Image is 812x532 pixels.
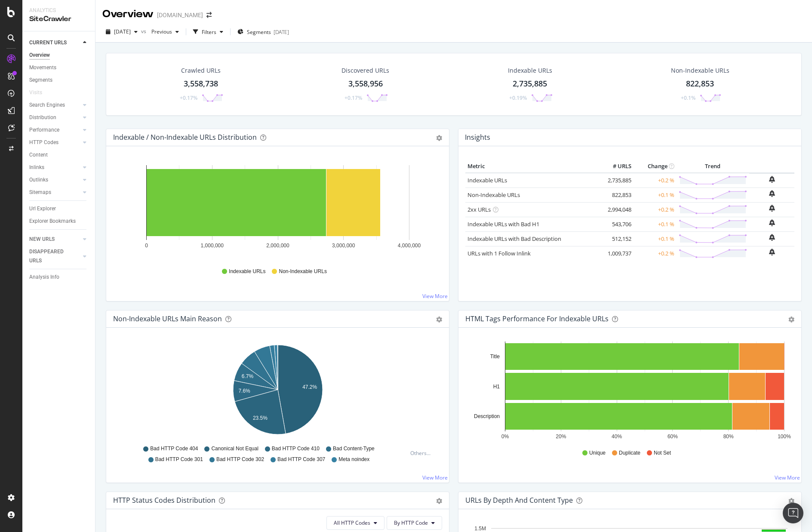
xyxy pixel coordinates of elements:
div: +0.1% [681,94,695,101]
div: +0.19% [509,94,527,101]
div: Movements [29,63,56,72]
div: Search Engines [29,101,65,110]
div: bell-plus [769,219,775,226]
div: Analytics [29,7,88,14]
svg: A chart. [113,341,442,441]
span: 2025 Sep. 24th [114,28,131,35]
div: HTML Tags Performance for Indexable URLs [465,314,609,323]
div: [DOMAIN_NAME] [157,11,203,19]
text: 20% [556,434,566,440]
text: 23.5% [253,415,268,421]
text: 0 [145,243,148,249]
text: 1.5M [474,526,486,532]
span: Meta noindex [338,456,369,463]
div: URLs by Depth and Content Type [465,496,573,504]
div: bell-plus [769,234,775,241]
div: SiteCrawler [29,14,88,24]
div: arrow-right-arrow-left [206,12,212,18]
div: bell-plus [769,205,775,212]
a: CURRENT URLS [29,38,80,47]
span: Non-Indexable URLs [279,268,326,275]
div: CURRENT URLS [29,38,67,47]
text: 60% [667,434,678,440]
text: 47.2% [302,384,317,390]
div: Indexable / Non-Indexable URLs Distribution [113,133,257,141]
div: 3,558,956 [348,78,383,89]
td: 1,009,737 [599,246,634,261]
text: 2,000,000 [266,243,289,249]
a: 2xx URLs [468,206,491,213]
span: Bad Content-Type [333,445,375,452]
div: Performance [29,126,59,135]
a: Indexable URLs with Bad H1 [468,220,539,228]
a: DISAPPEARED URLS [29,247,80,265]
th: Metric [465,160,599,173]
span: Bad HTTP Code 404 [150,445,198,452]
a: Analysis Info [29,273,89,282]
span: Previous [148,28,172,35]
a: Inlinks [29,163,80,172]
span: Unique [589,449,606,457]
div: Analysis Info [29,273,59,282]
div: Overview [29,51,50,60]
td: +0.1 % [634,188,677,202]
a: Movements [29,63,89,72]
th: Trend [677,160,749,173]
div: Filters [202,28,216,36]
a: Indexable URLs [468,176,507,184]
button: Segments[DATE] [234,25,292,39]
a: Sitemaps [29,188,80,197]
div: Non-Indexable URLs Main Reason [113,314,222,323]
div: A chart. [465,341,794,441]
div: Content [29,151,48,160]
div: 3,558,738 [184,78,218,89]
div: 822,853 [686,78,714,89]
div: Others... [410,449,434,457]
div: Indexable URLs [508,66,552,75]
span: Bad HTTP Code 307 [277,456,325,463]
div: Non-Indexable URLs [671,66,729,75]
a: View More [422,474,448,481]
th: # URLS [599,160,634,173]
a: Outlinks [29,175,80,185]
a: Non-Indexable URLs [468,191,520,199]
div: A chart. [113,160,442,260]
td: +0.1 % [634,217,677,231]
span: All HTTP Codes [334,519,370,526]
a: Explorer Bookmarks [29,217,89,226]
div: +0.17% [344,94,362,101]
text: Title [490,354,500,360]
div: Inlinks [29,163,44,172]
div: Sitemaps [29,188,51,197]
text: 6.7% [242,373,254,379]
td: +0.2 % [634,202,677,217]
div: HTTP Codes [29,138,58,147]
span: Canonical Not Equal [211,445,258,452]
text: 40% [612,434,622,440]
div: [DATE] [274,28,289,36]
button: All HTTP Codes [326,516,384,530]
div: bell-plus [769,176,775,183]
td: +0.2 % [634,246,677,261]
span: Indexable URLs [229,268,265,275]
span: Bad HTTP Code 410 [272,445,320,452]
a: View More [775,474,800,481]
span: Bad HTTP Code 301 [155,456,203,463]
td: 2,994,048 [599,202,634,217]
td: 512,152 [599,231,634,246]
button: By HTTP Code [387,516,442,530]
div: Explorer Bookmarks [29,217,76,226]
div: +0.17% [180,94,197,101]
td: 822,853 [599,188,634,202]
span: Segments [247,28,271,36]
div: gear [436,317,442,323]
h4: Insights [465,132,490,143]
a: Indexable URLs with Bad Description [468,235,561,243]
a: Distribution [29,113,80,122]
div: gear [436,498,442,504]
div: Distribution [29,113,56,122]
td: +0.1 % [634,231,677,246]
button: Previous [148,25,182,39]
div: gear [788,317,794,323]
